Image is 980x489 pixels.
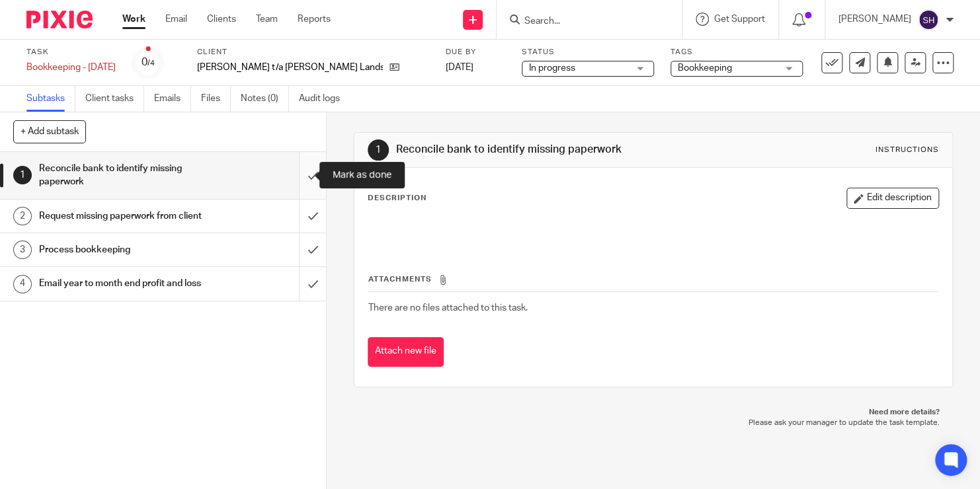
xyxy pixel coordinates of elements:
label: Client [197,47,429,57]
span: Bookkeeping [678,63,732,73]
div: 0 [142,55,155,70]
div: Instructions [876,145,939,155]
span: [DATE] [446,63,473,72]
div: 2 [13,207,32,225]
span: In progress [529,63,575,73]
div: 1 [368,139,389,161]
img: Pixie [26,11,93,28]
a: Clients [207,13,236,26]
h1: Reconcile bank to identify missing paperwork [396,143,682,157]
a: Audit logs [299,86,350,112]
a: Reports [298,13,331,26]
img: svg%3E [918,9,939,30]
a: Team [256,13,278,26]
button: Edit description [846,188,939,209]
h1: Process bookkeeping [39,240,204,260]
p: Description [368,193,427,204]
a: Client tasks [85,86,144,112]
div: 4 [13,275,32,293]
a: Files [201,86,231,112]
label: Task [26,47,116,57]
a: Email [165,13,187,26]
p: [PERSON_NAME] [838,13,911,26]
small: /4 [147,59,155,67]
label: Tags [671,47,803,57]
div: Bookkeeping - [DATE] [26,61,116,74]
span: Attachments [368,276,432,283]
a: Emails [154,86,191,112]
label: Due by [446,47,505,57]
h1: Reconcile bank to identify missing paperwork [39,159,204,192]
a: Subtasks [26,86,75,112]
p: Need more details? [367,407,940,418]
div: 3 [13,241,32,259]
button: + Add subtask [13,120,86,143]
span: Get Support [714,15,765,24]
div: Bookkeeping - July 2025 [26,61,116,74]
label: Status [522,47,654,57]
h1: Email year to month end profit and loss [39,274,204,293]
h1: Request missing paperwork from client [39,206,204,226]
a: Work [122,13,145,26]
p: Please ask your manager to update the task template. [367,418,940,428]
button: Attach new file [368,337,444,367]
p: [PERSON_NAME] t/a [PERSON_NAME] Landscaping [197,61,383,74]
input: Search [523,16,642,28]
a: Notes (0) [241,86,289,112]
div: 1 [13,166,32,184]
span: There are no files attached to this task. [368,303,528,313]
